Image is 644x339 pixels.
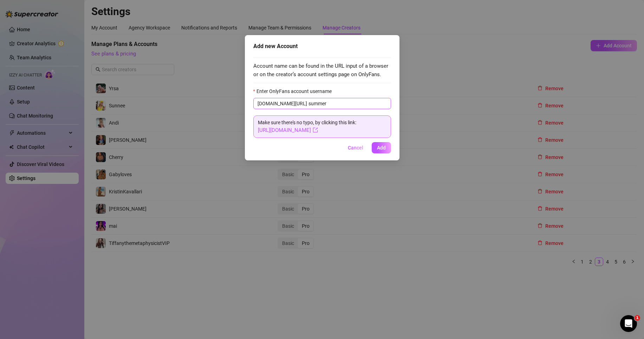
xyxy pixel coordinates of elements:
span: Add [377,145,386,151]
iframe: Intercom live chat [620,315,637,332]
input: Enter OnlyFans account username [308,100,387,107]
span: Account name can be found in the URL input of a browser or on the creator’s account settings page... [253,62,391,79]
button: Cancel [342,142,369,153]
label: Enter OnlyFans account username [253,87,336,95]
span: [DOMAIN_NAME][URL] [258,100,307,107]
span: export [313,127,318,133]
span: Make sure there's no typo, by clicking this link: [258,120,356,133]
span: Cancel [348,145,363,151]
div: Add new Account [253,42,391,51]
button: Add [372,142,391,153]
span: 1 [635,315,640,321]
a: [URL][DOMAIN_NAME]export [258,127,318,133]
